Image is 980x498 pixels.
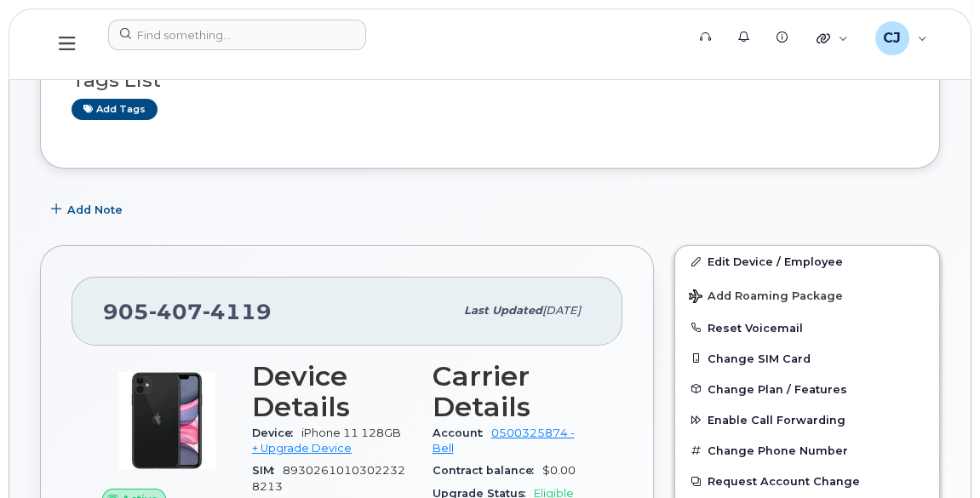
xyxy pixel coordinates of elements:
span: Device [252,426,301,439]
button: Add Note [40,194,137,225]
div: Clifford Joseph [863,21,939,55]
span: 4119 [203,299,272,324]
a: Add tags [72,99,158,120]
span: 407 [149,299,203,324]
span: SIM [252,464,283,477]
button: Enable Call Forwarding [675,404,939,435]
span: CJ [883,28,901,49]
h3: Carrier Details [433,361,593,422]
div: Quicklinks [805,21,860,55]
span: Contract balance [433,464,542,477]
img: iPhone_11.jpg [116,369,218,472]
span: 905 [103,299,272,324]
a: Edit Device / Employee [675,246,939,277]
span: Change Plan / Features [708,382,847,395]
span: [DATE] [542,304,581,317]
span: Enable Call Forwarding [708,414,845,426]
h3: Tags List [72,70,908,91]
a: 0500325874 - Bell [433,426,575,455]
button: Change SIM Card [675,343,939,374]
a: + Upgrade Device [252,442,352,455]
span: iPhone 11 128GB [301,426,401,439]
button: Change Phone Number [675,435,939,466]
button: Change Plan / Features [675,374,939,404]
input: Find something... [108,20,366,50]
span: Last updated [464,304,542,317]
button: Request Account Change [675,466,939,496]
span: 89302610103022328213 [252,464,405,492]
span: Add Roaming Package [689,289,843,306]
span: Account [433,426,491,439]
h3: Device Details [252,361,412,422]
button: Reset Voicemail [675,312,939,343]
span: $0.00 [542,464,576,477]
button: Add Roaming Package [675,278,939,312]
span: Add Note [67,202,123,218]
